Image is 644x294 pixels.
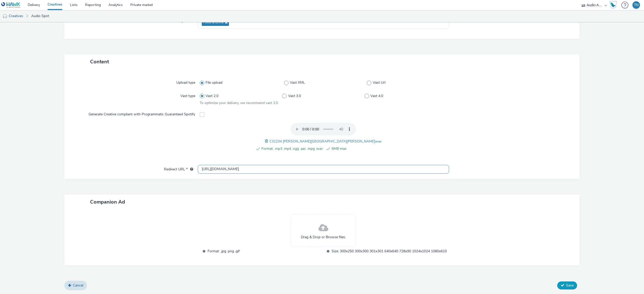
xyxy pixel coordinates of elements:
[566,283,574,288] span: Save
[73,283,83,288] span: Cancel
[174,78,197,85] label: Upload type
[200,101,278,105] span: To optimize your delivery, we recommend vast 2.0
[206,93,218,99] span: Vast 2.0
[208,248,323,254] span: Format: .jpg .png .gif
[64,281,87,290] a: Cancel
[609,1,617,9] img: Hawk Academy
[290,80,305,85] span: Vast XML
[373,80,385,85] span: Vast Url
[206,80,222,85] span: File upload
[178,91,197,99] label: Vast type
[332,146,393,152] span: 6MB max
[203,20,224,25] span: Food & Drink
[269,139,382,144] span: C31234 [PERSON_NAME][GEOGRAPHIC_DATA][PERSON_NAME]wav
[162,165,195,172] label: Redirect URL *
[1,2,21,8] img: undefined Logo
[301,235,346,240] span: Drag & Drop or Browse files.
[90,199,125,205] span: Companion Ad
[90,58,109,65] span: Content
[609,1,619,9] a: Hawk Academy
[87,110,197,117] label: Generate Creative compliant with Programmatic Guaranteed Spotify
[29,10,52,22] a: Audio Spot
[557,281,577,289] button: Save
[261,146,323,152] span: Format: .mp3 .mp4 .ogg .aac .mpg .wav
[188,167,193,172] div: URL will be used as a validation URL with some SSPs and it will be the redirection URL of your cr...
[634,1,638,9] div: TN
[3,14,8,19] img: audio
[332,248,447,254] span: Size: 300x250 300x300 301x301 640x640 728x90 1024x1024 1080x610
[198,165,449,174] input: url...
[288,93,301,99] span: Vast 3.0
[370,93,383,99] span: Vast 4.0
